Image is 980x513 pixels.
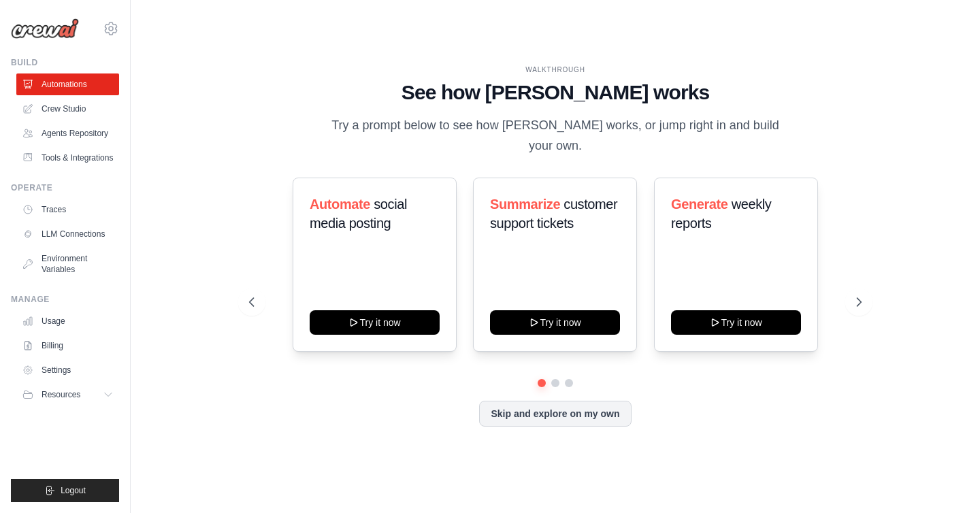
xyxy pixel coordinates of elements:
[490,310,620,335] button: Try it now
[16,310,119,332] a: Usage
[16,335,119,357] a: Billing
[16,147,119,169] a: Tools & Integrations
[16,223,119,245] a: LLM Connections
[912,448,980,513] iframe: Chat Widget
[249,80,861,105] h1: See how [PERSON_NAME] works
[11,479,119,502] button: Logout
[671,197,771,231] span: weekly reports
[11,182,119,193] div: Operate
[16,73,119,95] a: Automations
[671,197,728,212] span: Generate
[11,18,79,39] img: Logo
[16,384,119,406] button: Resources
[11,57,119,68] div: Build
[249,65,861,75] div: WALKTHROUGH
[16,122,119,144] a: Agents Repository
[16,199,119,220] a: Traces
[490,197,560,212] span: Summarize
[61,485,86,496] span: Logout
[11,294,119,305] div: Manage
[671,310,801,335] button: Try it now
[310,197,370,212] span: Automate
[16,248,119,280] a: Environment Variables
[490,197,617,231] span: customer support tickets
[16,359,119,381] a: Settings
[479,401,631,427] button: Skip and explore on my own
[327,116,784,156] p: Try a prompt below to see how [PERSON_NAME] works, or jump right in and build your own.
[16,98,119,120] a: Crew Studio
[310,197,407,231] span: social media posting
[42,389,80,400] span: Resources
[310,310,440,335] button: Try it now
